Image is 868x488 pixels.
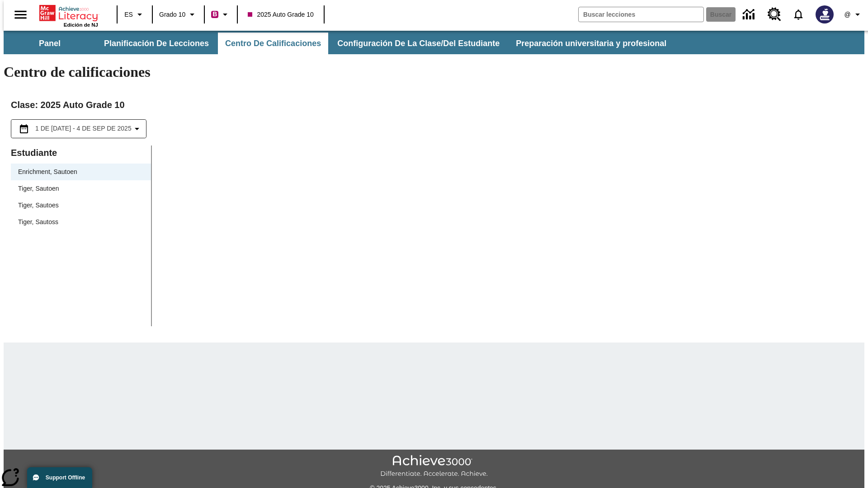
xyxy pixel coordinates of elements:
svg: Collapse Date Range Filter [132,123,142,134]
button: Boost El color de la clase es rojo violeta. Cambiar el color de la clase. [208,6,234,23]
img: Avatar [816,5,834,23]
img: Achieve3000 Differentiate Accelerate Achieve [380,455,488,478]
a: Centro de recursos, Se abrirá en una pestaña nueva. [762,2,787,27]
button: Perfil/Configuración [839,6,868,23]
span: Grado 10 [159,10,185,19]
span: Support Offline [46,474,85,481]
button: Panel [5,33,95,54]
div: Portada [39,3,98,28]
button: Centro de calificaciones [218,33,328,54]
span: Edición de NJ [64,22,98,28]
a: Notificaciones [787,3,810,26]
span: Tiger, Sautoen [18,184,144,193]
button: Preparación universitaria y profesional [509,33,674,54]
button: Lenguaje: ES, Selecciona un idioma [120,6,149,23]
span: ES [124,10,133,19]
h2: Clase : 2025 Auto Grade 10 [11,98,857,112]
a: Centro de información [737,2,762,27]
h1: Centro de calificaciones [4,64,864,80]
button: Planificación de lecciones [97,33,216,54]
span: B [212,9,217,20]
button: Configuración de la clase/del estudiante [330,33,507,54]
a: Portada [39,4,98,22]
button: Support Offline [27,467,92,488]
div: Tiger, Sautoss [11,214,151,230]
div: Subbarra de navegación [4,31,864,54]
button: Escoja un nuevo avatar [810,3,839,26]
button: Abrir el menú lateral [7,1,34,28]
span: 2025 Auto Grade 10 [248,10,313,19]
span: @ [844,10,850,19]
button: Grado: Grado 10, Elige un grado [156,6,201,23]
span: 1 de [DATE] - 4 de sep de 2025 [35,124,132,133]
button: Seleccione el intervalo de fechas opción del menú [15,123,142,134]
input: Buscar campo [579,7,703,22]
span: Tiger, Sautoss [18,217,144,227]
p: Estudiante [11,145,151,160]
div: Subbarra de navegación [4,33,675,54]
span: Enrichment, Sautoen [18,167,144,177]
div: Tiger, Sautoen [11,180,151,197]
div: Tiger, Sautoes [11,197,151,214]
span: Tiger, Sautoes [18,201,144,210]
div: Enrichment, Sautoen [11,164,151,180]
